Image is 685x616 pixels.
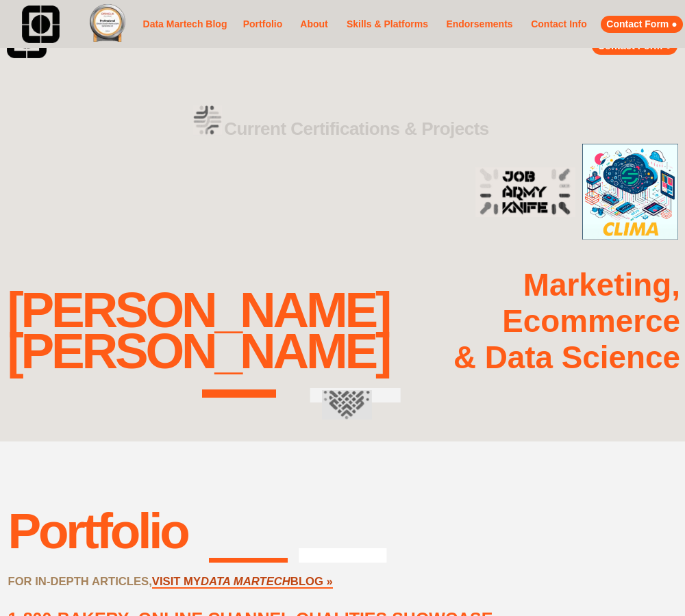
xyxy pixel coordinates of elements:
[601,16,683,33] a: Contact Form ●
[201,575,290,589] a: DATA MARTECH
[224,118,489,139] strong: Current Certifications & Projects
[453,340,680,375] strong: & Data Science
[240,10,286,40] a: Portfolio
[502,304,680,339] strong: Ecommerce
[443,16,516,33] a: Endorsements
[152,575,201,589] a: VISIT MY
[523,268,680,303] strong: Marketing,
[290,575,333,589] a: BLOG »
[8,575,151,588] strong: FOR IN-DEPTH ARTICLES,
[342,10,432,40] a: Skills & Platforms
[7,290,389,372] div: [PERSON_NAME] [PERSON_NAME]
[140,5,229,44] a: Data Martech Blog
[616,550,685,616] iframe: Chat Widget
[296,16,332,33] a: About
[8,502,187,559] div: Portfolio
[527,16,591,33] a: Contact Info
